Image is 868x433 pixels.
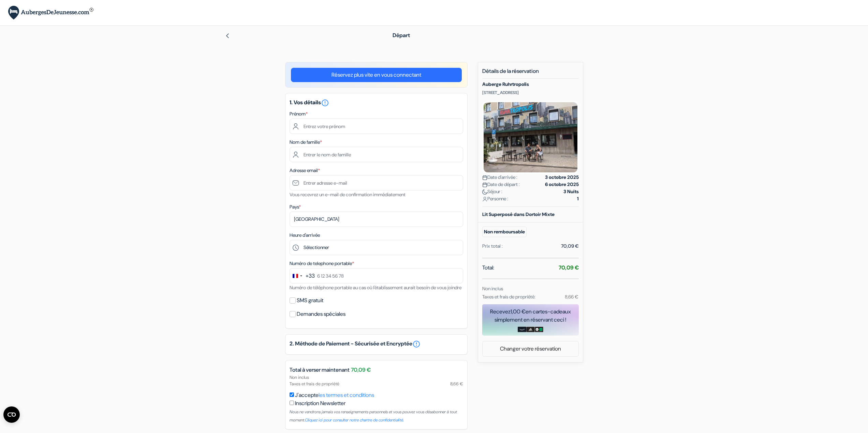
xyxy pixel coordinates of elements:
span: Départ [393,32,410,39]
label: Nom de famille [290,139,322,146]
strong: 3 octobre 2025 [545,174,579,181]
span: 1,00 € [511,308,526,315]
a: Changer votre réservation [483,342,578,355]
small: Numéro de téléphone portable au cas où l'établissement aurait besoin de vous joindre [290,284,461,291]
strong: 70,09 € [559,264,579,271]
input: Entrer le nom de famille [290,147,463,162]
img: left_arrow.svg [225,33,230,38]
i: error_outline [321,99,329,107]
small: Taxes et frais de propriété: [482,294,535,300]
h5: 2. Méthode de Paiement - Sécurisée et Encryptée [290,340,463,348]
small: 8,66 € [565,294,578,300]
label: Inscription Newsletter [295,399,345,407]
label: Demandes spéciales [297,309,345,319]
label: J'accepte [295,391,374,399]
b: Lit Superposé dans Dortoir Mixte [482,211,555,217]
strong: 1 [577,195,579,202]
img: moon.svg [482,189,487,195]
div: Prix total : [482,243,503,250]
span: Séjour : [482,188,502,195]
a: Cliquez ici pour consulter notre chartre de confidentialité. [305,417,404,423]
div: 70,09 € [561,243,579,250]
input: 6 12 34 56 78 [290,268,463,283]
img: adidas-card.png [526,327,535,332]
span: Total: [482,264,494,272]
a: error_outline [321,99,329,106]
input: Entrer adresse e-mail [290,175,463,190]
p: [STREET_ADDRESS] [482,90,579,95]
h5: Détails de la réservation [482,68,579,79]
img: uber-uber-eats-card.png [535,327,543,332]
div: Non inclus Taxes et frais de propriété [285,374,467,387]
span: Date d'arrivée : [482,174,517,181]
span: Total à verser maintenant [290,366,350,374]
div: +33 [306,272,315,280]
label: Heure d'arrivée [290,232,320,239]
button: Change country, selected France (+33) [290,268,315,283]
img: calendar.svg [482,182,487,187]
label: Prénom [290,110,308,118]
button: Ouvrir le widget CMP [3,406,20,423]
span: Date de départ : [482,181,520,188]
small: Non inclus [482,285,503,292]
small: Nous ne vendrons jamais vos renseignements personnels et vous pouvez vous désabonner à tout moment. [290,409,457,423]
h5: Auberge Ruhrtropolis [482,81,579,87]
label: Numéro de telephone portable [290,260,354,267]
a: les termes et conditions [319,391,374,399]
strong: 6 octobre 2025 [545,181,579,188]
span: Personne : [482,195,508,202]
img: AubergesDeJeunesse.com [8,6,93,20]
span: 70,09 € [351,366,371,374]
small: Vous recevrez un e-mail de confirmation immédiatement [290,191,406,198]
label: Pays [290,203,301,211]
div: Recevez en cartes-cadeaux simplement en réservant ceci ! [482,308,579,324]
h5: 1. Vos détails [290,99,463,107]
span: 8,66 € [450,381,463,387]
img: calendar.svg [482,175,487,180]
img: user_icon.svg [482,197,487,202]
a: Réservez plus vite en vous connectant [291,68,462,82]
strong: 3 Nuits [563,188,579,195]
small: Non remboursable [482,227,527,237]
a: error_outline [412,340,421,348]
input: Entrez votre prénom [290,119,463,134]
label: Adresse email [290,167,320,174]
img: amazon-card-no-text.png [518,327,526,332]
label: SMS gratuit [297,296,323,305]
